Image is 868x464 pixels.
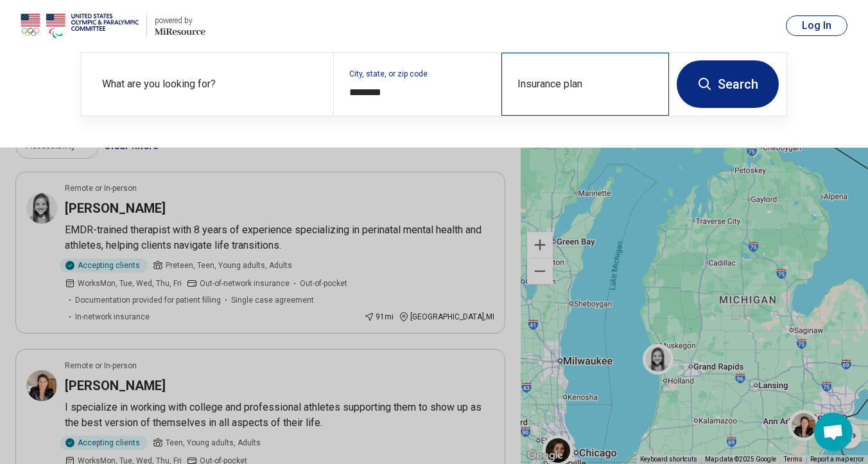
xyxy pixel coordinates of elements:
button: Log In [786,15,847,36]
img: USOPC [21,10,139,41]
button: Search [677,60,779,108]
div: powered by [155,15,205,26]
a: Open chat [814,413,853,451]
a: USOPCpowered by [21,10,205,41]
label: What are you looking for? [102,76,318,92]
